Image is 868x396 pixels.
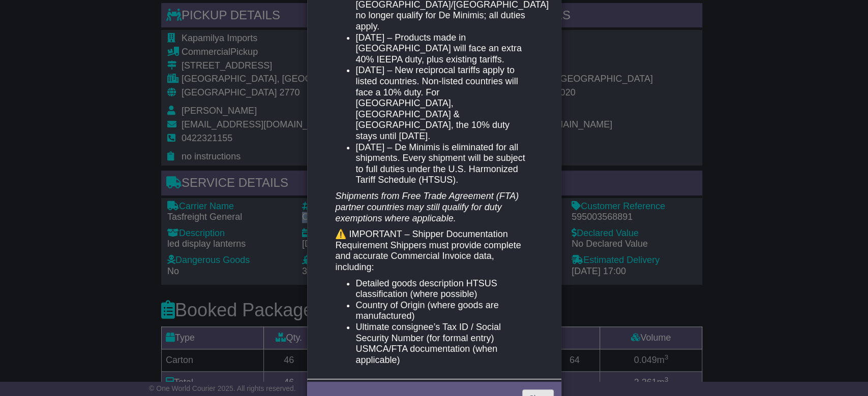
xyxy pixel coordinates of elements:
li: Detailed goods description HTSUS classification (where possible) [355,278,532,300]
li: Ultimate consignee’s Tax ID / Social Security Number (for formal entry) USMCA/FTA documentation (... [355,322,532,366]
li: [DATE] – New reciprocal tariffs apply to listed countries. Non-listed countries will face a 10% d... [355,65,532,142]
em: Shipments from Free Trade Agreement (FTA) partner countries may still qualify for duty exemptions... [335,191,519,223]
li: [DATE] – Products made in [GEOGRAPHIC_DATA] will face an extra 40% IEEPA duty, plus existing tari... [355,32,532,65]
li: Country of Origin (where goods are manufactured) [355,300,532,322]
p: ⚠️ IMPORTANT – Shipper Documentation Requirement Shippers must provide complete and accurate Comm... [335,229,532,273]
li: [DATE] – De Minimis is eliminated for all shipments. Every shipment will be subject to full dutie... [355,142,532,186]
